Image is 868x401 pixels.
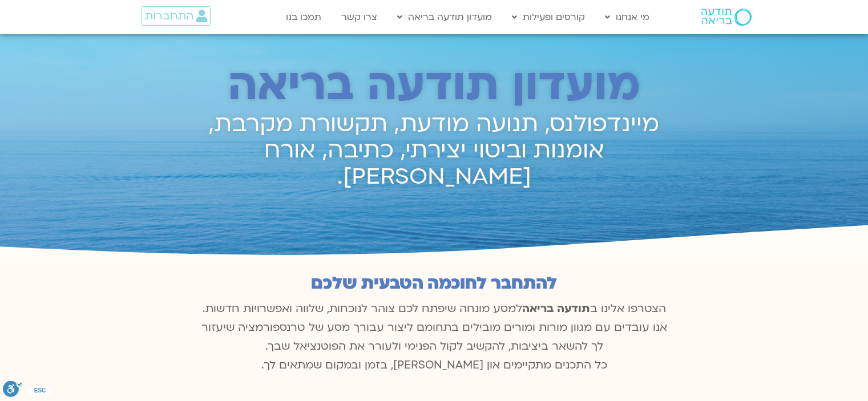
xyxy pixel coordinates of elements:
span: התחברות [145,10,193,22]
a: צרו קשר [336,6,383,28]
a: מי אנחנו [599,6,655,28]
b: תודעה בריאה [522,301,590,316]
a: מועדון תודעה בריאה [391,6,498,28]
a: קורסים ופעילות [506,6,591,28]
p: הצטרפו אלינו ב למסע מונחה שיפתח לכם צוהר לנוכחות, שלווה ואפשרויות חדשות. אנו עובדים עם מגוון מורו... [195,299,674,375]
img: תודעה בריאה [701,9,752,26]
a: התחברות [142,6,211,26]
a: תמכו בנו [280,6,327,28]
h2: להתחבר לחוכמה הטבעית שלכם [195,274,674,293]
h2: מיינדפולנס, תנועה מודעת, תקשורת מקרבת, אומנות וביטוי יצירתי, כתיבה, אורח [PERSON_NAME]. [194,111,675,190]
h2: מועדון תודעה בריאה [194,60,675,111]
